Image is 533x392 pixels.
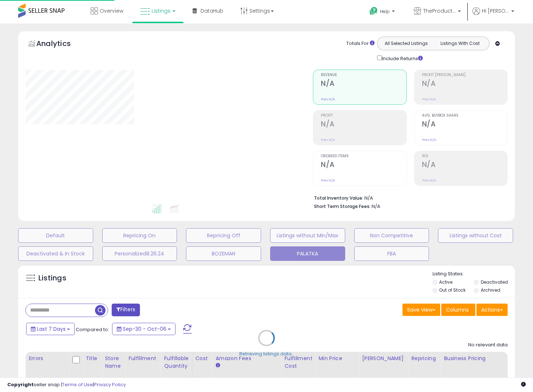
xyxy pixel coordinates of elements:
strong: Copyright [7,381,34,388]
button: BOZEMAN [186,246,261,261]
span: N/A [372,203,380,210]
button: Listings without Min/Max [270,228,345,243]
div: Retrieving listings data.. [239,351,294,357]
div: Totals For [346,40,375,47]
small: Prev: N/A [422,138,436,142]
h2: N/A [422,120,507,130]
span: DataHub [201,7,223,14]
b: Total Inventory Value: [314,195,363,201]
h5: Analytics [36,38,85,50]
button: Listings With Cost [433,39,487,48]
h2: N/A [422,160,507,170]
button: Repricing On [102,228,177,243]
li: N/A [314,193,502,202]
small: Prev: N/A [422,97,436,101]
button: Listings without Cost [438,228,513,243]
i: Get Help [369,7,378,16]
b: Short Term Storage Fees: [314,203,371,209]
button: Repricing Off [186,228,261,243]
span: Listings [152,7,170,14]
span: Profit [321,114,406,118]
button: All Selected Listings [379,39,433,48]
small: Prev: N/A [422,178,436,183]
button: Non Competitive [354,228,429,243]
span: Profit [PERSON_NAME] [422,73,507,77]
span: ROI [422,154,507,158]
a: Help [364,1,402,24]
small: Prev: N/A [321,138,335,142]
button: FBA [354,246,429,261]
span: Revenue [321,73,406,77]
button: Deactivated & In Stock [18,246,93,261]
span: TheProductHaven [423,7,456,14]
small: Prev: N/A [321,178,335,183]
button: Personalized8.26.24 [102,246,177,261]
h2: N/A [321,120,406,130]
div: Include Returns [372,54,431,62]
span: Ordered Items [321,154,406,158]
h2: N/A [321,160,406,170]
span: Help [380,8,390,14]
h2: N/A [321,79,406,89]
button: Default [18,228,93,243]
h2: N/A [422,79,507,89]
div: seller snap | | [7,381,126,388]
button: PALATKA [270,246,345,261]
small: Prev: N/A [321,97,335,101]
span: Avg. Buybox Share [422,114,507,118]
span: Overview [100,7,123,14]
a: Hi [PERSON_NAME] [472,7,514,24]
span: Hi [PERSON_NAME] [482,7,509,14]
